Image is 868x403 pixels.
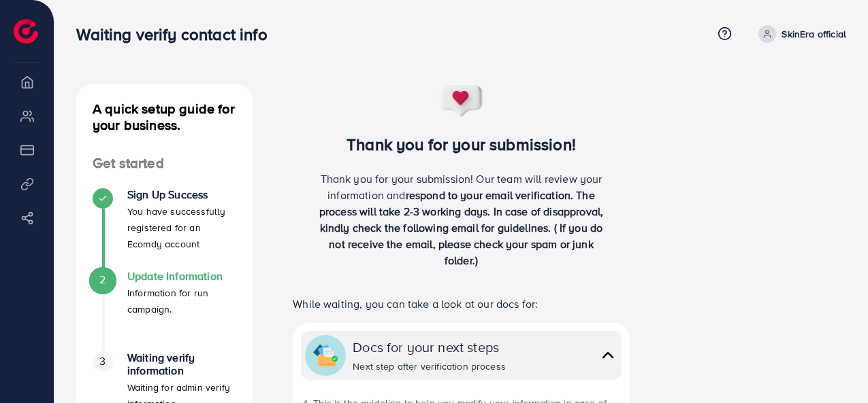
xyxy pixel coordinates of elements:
span: respond to your email verification. The process will take 2-3 working days. In case of disapprova... [319,188,603,268]
div: Next step after verification process [353,360,506,373]
span: 2 [99,272,106,287]
h3: Waiting verify contact info [76,24,278,44]
h4: A quick setup guide for your business. [76,101,253,133]
div: Docs for your next steps [353,337,506,357]
a: SkinEra official [753,25,846,43]
h4: Waiting verify information [127,351,236,377]
p: You have successfully registered for an Ecomdy account [127,203,236,252]
h4: Get started [76,155,253,172]
li: Update Information [76,270,253,351]
li: Sign Up Success [76,188,253,270]
img: success [439,84,484,118]
img: logo [14,19,38,43]
span: 3 [99,353,106,369]
h4: Sign Up Success [127,188,236,201]
h4: Update Information [127,270,236,283]
p: Information for run campaign. [127,285,236,317]
p: While waiting, you can take a look at our docs for: [293,296,630,312]
h3: Thank you for your submission! [274,135,649,154]
img: collapse [313,343,338,368]
img: collapse [598,345,617,365]
p: Thank you for your submission! Our team will review your information and [312,171,611,268]
p: SkinEra official [782,26,846,42]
